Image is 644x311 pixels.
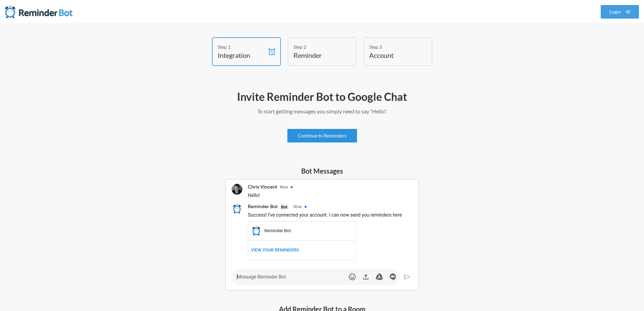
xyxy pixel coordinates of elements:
div: Step 3 [369,43,416,50]
h5: Bot Messages [225,166,419,176]
h4: Integration [218,50,265,60]
a: Login [601,5,639,19]
img: Reminder Bot [5,5,73,19]
h2: Invite Reminder Bot to Google Chat [126,90,518,104]
div: Step 1 [218,43,265,50]
a: Continue to Reminders [287,129,357,142]
p: To start getting messages you simply need to say "Hello". [126,107,518,115]
h4: Account [369,50,416,60]
div: Step 2 [293,43,341,50]
h4: Reminder [293,50,341,60]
